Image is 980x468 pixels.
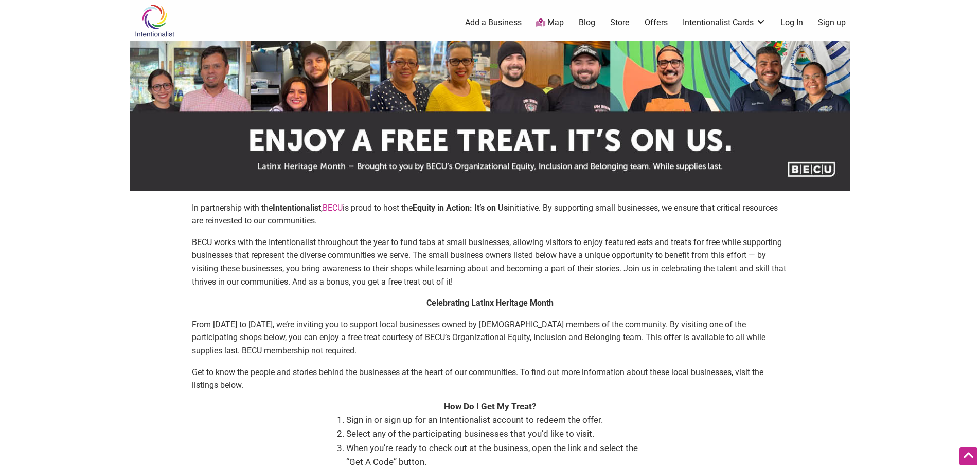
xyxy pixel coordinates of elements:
[192,236,789,288] p: BECU works with the Intentionalist throughout the year to fund tabs at small businesses, allowing...
[959,447,977,465] div: Scroll Back to Top
[610,17,630,28] a: Store
[192,201,789,228] p: In partnership with the , is proud to host the initiative. By supporting small businesses, we ens...
[426,298,554,308] strong: Celebrating Latinx Heritage Month
[273,203,321,213] strong: Intentionalist
[130,41,850,191] img: sponsor logo
[130,4,179,38] img: Intentionalist
[192,366,789,392] p: Get to know the people and stories behind the businesses at the heart of our communities. To find...
[818,17,846,28] a: Sign up
[192,318,789,358] p: From [DATE] to [DATE], we’re inviting you to support local businesses owned by [DEMOGRAPHIC_DATA]...
[683,17,766,28] a: Intentionalist Cards
[645,17,668,28] a: Offers
[413,203,508,213] strong: Equity in Action: It’s on Us
[323,203,343,213] a: BECU
[780,17,803,28] a: Log In
[346,427,645,441] li: Select any of the participating businesses that you’d like to visit.
[444,401,536,411] strong: How Do I Get My Treat?
[346,413,645,427] li: Sign in or sign up for an Intentionalist account to redeem the offer.
[536,17,564,29] a: Map
[465,17,522,28] a: Add a Business
[579,17,595,28] a: Blog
